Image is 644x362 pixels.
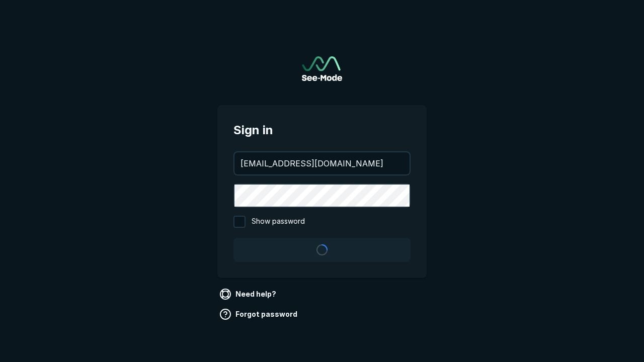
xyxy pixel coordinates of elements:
span: Show password [252,216,305,228]
a: Go to sign in [302,56,342,81]
a: Forgot password [217,306,301,322]
input: your@email.com [234,152,410,174]
a: Need help? [217,286,280,302]
img: See-Mode Logo [302,56,342,81]
span: Sign in [233,121,411,139]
